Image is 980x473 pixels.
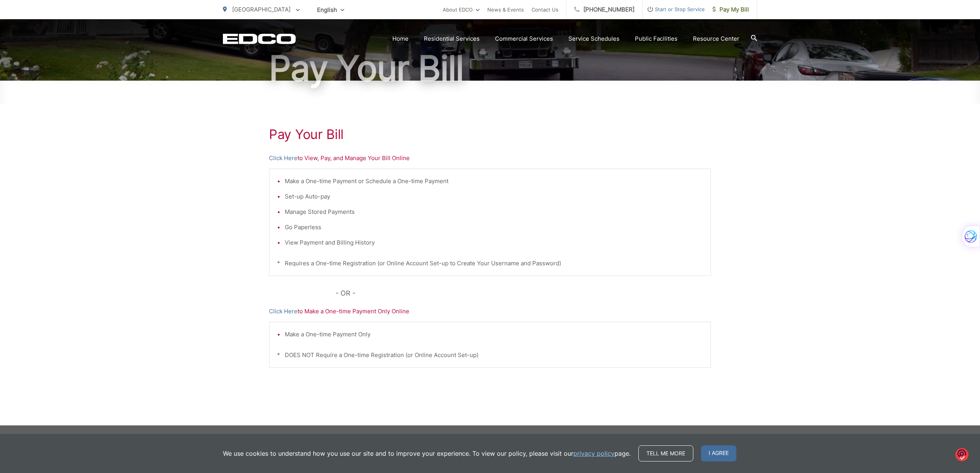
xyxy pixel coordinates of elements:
[573,449,615,458] a: privacy policy
[269,127,711,142] h1: Pay Your Bill
[285,192,703,201] li: Set-up Auto-pay
[285,177,703,186] li: Make a One-time Payment or Schedule a One-time Payment
[232,6,291,13] span: [GEOGRAPHIC_DATA]
[285,330,703,339] li: Make a One-time Payment Only
[285,223,703,232] li: Go Paperless
[223,33,296,44] a: EDCD logo. Return to the homepage.
[285,238,703,247] li: View Payment and Billing History
[269,154,297,163] a: Click Here
[311,3,350,17] span: English
[424,34,480,43] a: Residential Services
[532,5,558,14] a: Contact Us
[223,49,757,88] h1: Pay Your Bill
[277,351,703,360] p: * DOES NOT Require a One-time Registration (or Online Account Set-up)
[277,259,703,268] p: * Requires a One-time Registration (or Online Account Set-up to Create Your Username and Password)
[955,447,968,461] img: o1IwAAAABJRU5ErkJggg==
[701,445,736,461] span: I agree
[443,5,480,14] a: About EDCO
[713,5,749,14] span: Pay My Bill
[568,34,620,43] a: Service Schedules
[495,34,553,43] a: Commercial Services
[269,307,711,316] p: to Make a One-time Payment Only Online
[285,207,703,217] li: Manage Stored Payments
[638,445,693,461] a: Tell me more
[392,34,409,43] a: Home
[269,307,297,316] a: Click Here
[635,34,678,43] a: Public Facilities
[223,449,631,458] p: We use cookies to understand how you use our site and to improve your experience. To view our pol...
[487,5,524,14] a: News & Events
[269,154,711,163] p: to View, Pay, and Manage Your Bill Online
[693,34,739,43] a: Resource Center
[336,288,711,299] p: - OR -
